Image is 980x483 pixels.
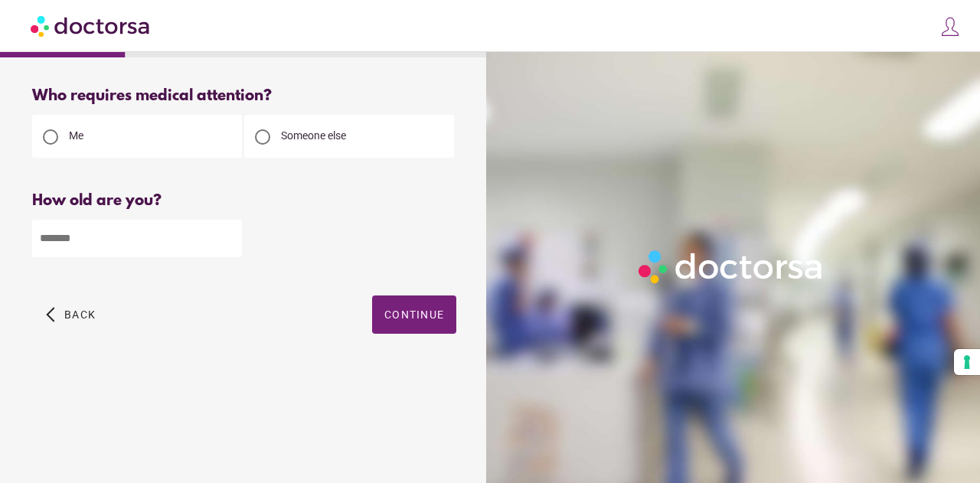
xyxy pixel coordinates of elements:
[954,349,980,375] button: Your consent preferences for tracking technologies
[32,192,456,210] div: How old are you?
[633,245,829,289] img: Logo-Doctorsa-trans-White-partial-flat.png
[31,8,152,43] img: Doctorsa.com
[64,308,96,321] span: Back
[40,295,102,334] button: arrow_back_ios Back
[281,129,346,142] span: Someone else
[372,295,456,334] button: Continue
[69,129,83,142] span: Me
[32,87,456,105] div: Who requires medical attention?
[384,308,444,321] span: Continue
[939,16,961,38] img: icons8-customer-100.png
